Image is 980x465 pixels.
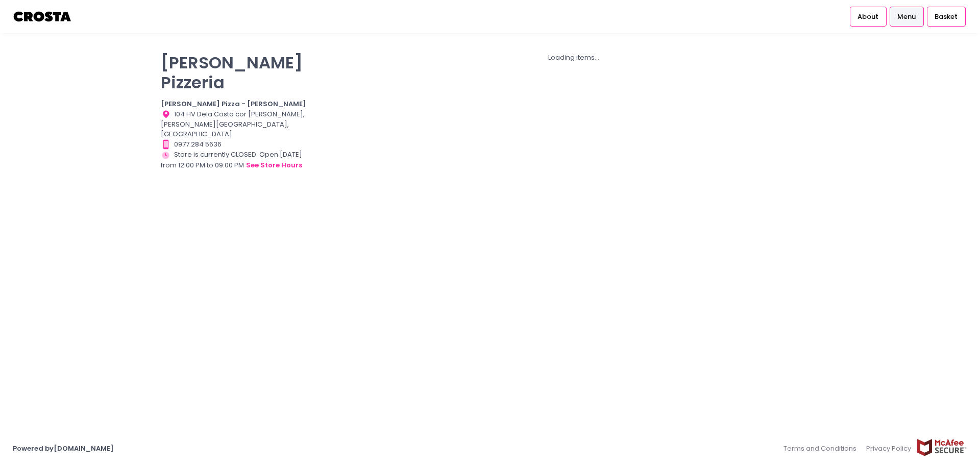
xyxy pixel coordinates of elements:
div: 0977 284 5636 [161,139,316,150]
div: Loading items... [329,53,819,63]
button: see store hours [246,160,303,171]
a: Privacy Policy [862,438,917,458]
img: logo [13,8,72,26]
span: About [857,12,878,22]
img: mcafee-secure [916,438,967,456]
a: Terms and Conditions [783,438,862,458]
span: Menu [897,12,916,22]
a: Menu [890,7,924,26]
b: [PERSON_NAME] Pizza - [PERSON_NAME] [161,99,306,109]
span: Basket [935,12,958,22]
a: About [850,7,887,26]
p: [PERSON_NAME] Pizzeria [161,53,316,92]
a: Powered by[DOMAIN_NAME] [13,444,114,453]
div: 104 HV Dela Costa cor [PERSON_NAME], [PERSON_NAME][GEOGRAPHIC_DATA], [GEOGRAPHIC_DATA] [161,109,316,139]
div: Store is currently CLOSED. Open [DATE] from 12:00 PM to 09:00 PM [161,150,316,171]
